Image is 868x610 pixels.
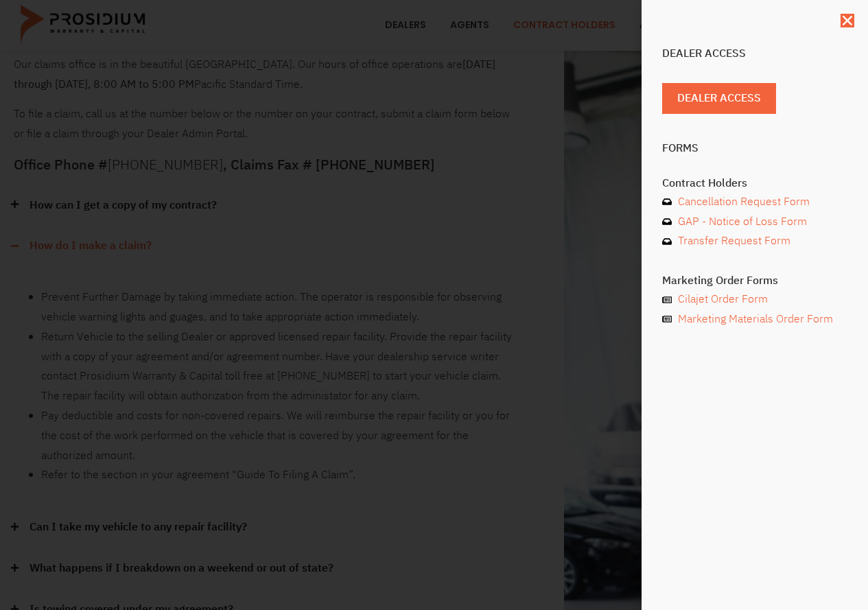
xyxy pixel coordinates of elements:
h4: Forms [662,143,847,154]
a: Marketing Materials Order Form [662,309,847,329]
h4: Dealer Access [662,48,847,59]
a: GAP - Notice of Loss Form [662,212,847,232]
span: Cilajet Order Form [675,290,768,309]
span: GAP - Notice of Loss Form [675,212,807,232]
span: Dealer Access [677,89,761,108]
a: Cilajet Order Form [662,290,847,309]
h4: Contract Holders [662,178,847,189]
span: Cancellation Request Form [675,192,810,212]
a: Cancellation Request Form [662,192,847,212]
span: Transfer Request Form [675,231,790,251]
h4: Marketing Order Forms [662,275,847,286]
a: Dealer Access [662,83,776,114]
span: Marketing Materials Order Form [675,309,833,329]
a: Close [841,14,854,27]
a: Transfer Request Form [662,231,847,251]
